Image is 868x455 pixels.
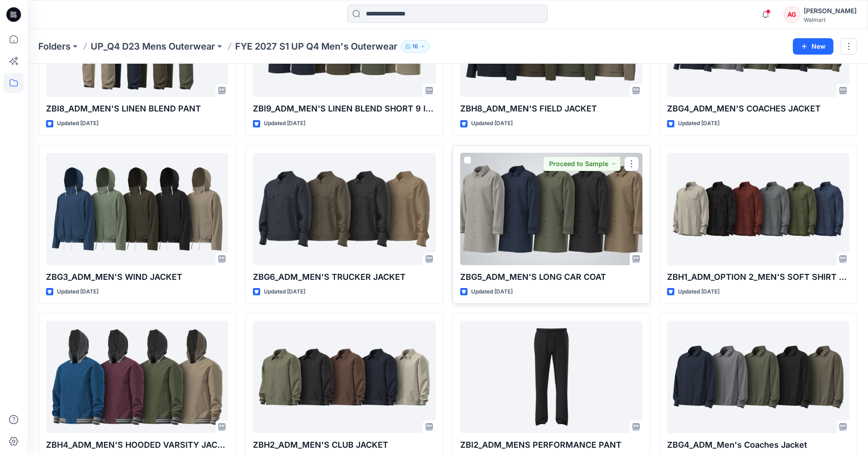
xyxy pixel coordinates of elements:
[253,153,435,265] a: ZBG6_ADM_MEN'S TRUCKER JACKET
[678,287,719,297] p: Updated [DATE]
[471,119,513,128] p: Updated [DATE]
[46,102,228,115] p: ZBI8_ADM_MEN'S LINEN BLEND PANT
[235,40,397,53] p: FYE 2027 S1 UP Q4 Men's Outerwear
[264,287,305,297] p: Updated [DATE]
[804,5,857,16] div: [PERSON_NAME]
[46,439,228,451] p: ZBH4_ADM_MEN'S HOODED VARSITY JACKET
[460,439,642,451] p: ZBI2_ADM_MENS PERFORMANCE PANT
[253,439,435,451] p: ZBH2_ADM_MEN'S CLUB JACKET
[412,41,418,51] p: 16
[57,287,98,297] p: Updated [DATE]
[46,271,228,283] p: ZBG3_ADM_MEN'S WIND JACKET
[38,40,71,53] a: Folders
[460,102,642,115] p: ZBH8_ADM_MEN'S FIELD JACKET
[667,153,849,265] a: ZBH1_ADM_OPTION 2_MEN'S SOFT SHIRT JACKET
[264,119,305,128] p: Updated [DATE]
[460,321,642,433] a: ZBI2_ADM_MENS PERFORMANCE PANT
[667,321,849,433] a: ZBG4_ADM_Men's Coaches Jacket
[667,102,849,115] p: ZBG4_ADM_MEN'S COACHES JACKET
[253,271,435,283] p: ZBG6_ADM_MEN'S TRUCKER JACKET
[57,119,98,128] p: Updated [DATE]
[804,16,857,23] div: Walmart
[460,271,642,283] p: ZBG5_ADM_MEN'S LONG CAR COAT
[46,153,228,265] a: ZBG3_ADM_MEN'S WIND JACKET
[460,153,642,265] a: ZBG5_ADM_MEN'S LONG CAR COAT
[253,102,435,115] p: ZBI9_ADM_MEN'S LINEN BLEND SHORT 9 INSEAM
[678,119,719,128] p: Updated [DATE]
[793,38,833,55] button: New
[784,6,800,23] div: AG
[667,271,849,283] p: ZBH1_ADM_OPTION 2_MEN'S SOFT SHIRT JACKET
[401,40,430,53] button: 16
[46,321,228,433] a: ZBH4_ADM_MEN'S HOODED VARSITY JACKET
[471,287,513,297] p: Updated [DATE]
[253,321,435,433] a: ZBH2_ADM_MEN'S CLUB JACKET
[667,439,849,451] p: ZBG4_ADM_Men's Coaches Jacket
[91,40,215,53] a: UP_Q4 D23 Mens Outerwear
